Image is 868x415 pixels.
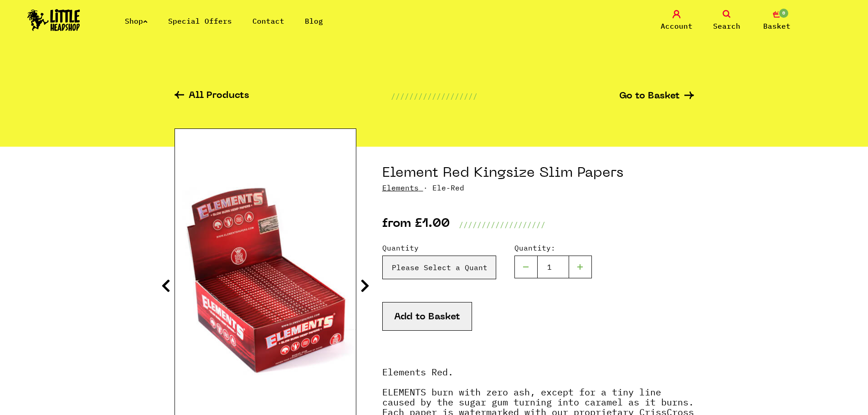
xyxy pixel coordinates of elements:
[391,91,478,102] p: ///////////////////
[382,302,472,331] button: Add to Basket
[619,92,694,101] a: Go to Basket
[175,165,356,391] img: Element Red Kingsize Slim Papers image 1
[382,182,694,193] p: · Ele-Red
[661,20,693,31] span: Account
[778,8,789,19] span: 0
[252,16,284,26] a: Contact
[125,16,148,26] a: Shop
[704,10,750,31] a: Search
[459,219,545,230] p: ///////////////////
[514,242,592,253] label: Quantity:
[754,10,800,31] a: 0 Basket
[763,20,791,31] span: Basket
[382,165,694,182] h1: Element Red Kingsize Slim Papers
[537,256,569,278] input: 1
[382,183,419,192] a: Elements
[305,16,323,26] a: Blog
[382,242,496,253] label: Quantity
[382,219,450,230] p: from £1.00
[168,16,232,26] a: Special Offers
[175,91,249,102] a: All Products
[27,9,80,31] img: Little Head Shop Logo
[713,20,740,31] span: Search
